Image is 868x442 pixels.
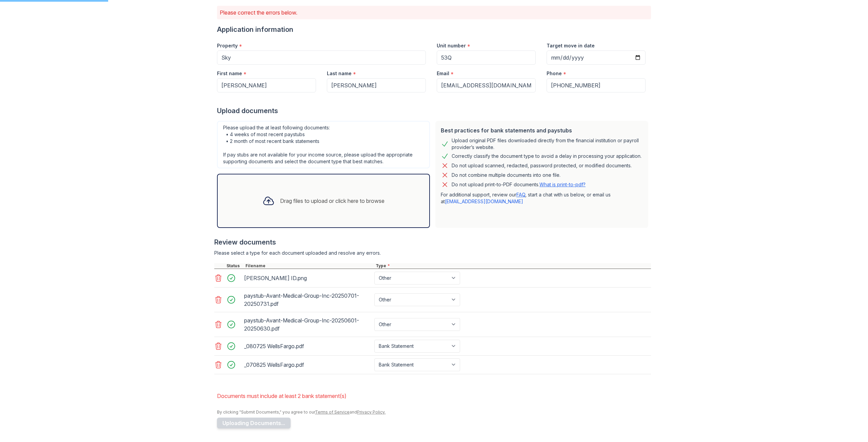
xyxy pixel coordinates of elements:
button: Uploading Documents... [217,418,291,428]
label: Target move in date [547,42,595,49]
div: paystub-Avant-Medical-Group-Inc-20250601-20250630.pdf [244,315,372,334]
div: Please select a type for each document uploaded and resolve any errors. [214,250,651,256]
label: Property [217,42,238,49]
label: First name [217,70,242,77]
a: Privacy Policy. [357,409,386,415]
div: Status [225,263,244,269]
label: Email [437,70,449,77]
div: Do not upload scanned, redacted, password protected, or modified documents. [452,162,632,170]
div: Correctly classify the document type to avoid a delay in processing your application. [452,152,642,160]
div: _080725 WellsFargo.pdf [244,341,372,352]
div: paystub-Avant-Medical-Group-Inc-20250701-20250731.pdf [244,290,372,309]
div: Review documents [214,237,651,247]
label: Unit number [437,42,466,49]
div: Do not combine multiple documents into one file. [452,171,560,179]
div: Upload documents [217,106,651,115]
a: FAQ [516,192,525,197]
p: Please correct the errors below. [220,8,648,17]
a: Terms of Service [315,409,350,415]
a: [EMAIL_ADDRESS][DOMAIN_NAME] [445,198,523,204]
div: Type [374,263,651,269]
div: _070825 WellsFargo.pdf [244,359,372,370]
li: Documents must include at least 2 bank statement(s) [217,389,651,403]
p: Do not upload print-to-PDF documents. [452,181,586,188]
label: Phone [547,70,562,77]
div: Upload original PDF files downloaded directly from the financial institution or payroll provider’... [452,137,643,151]
div: Application information [217,25,651,34]
div: Please upload the at least following documents: • 4 weeks of most recent paystubs • 2 month of mo... [217,121,430,168]
div: [PERSON_NAME] ID.png [244,273,372,283]
p: For additional support, review our , start a chat with us below, or email us at [441,191,643,205]
label: Last name [327,70,352,77]
div: Filename [244,263,374,269]
div: Best practices for bank statements and paystubs [441,126,643,134]
div: Drag files to upload or click here to browse [280,197,384,205]
div: By clicking "Submit Documents," you agree to our and [217,409,651,415]
a: What is print-to-pdf? [539,182,586,187]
